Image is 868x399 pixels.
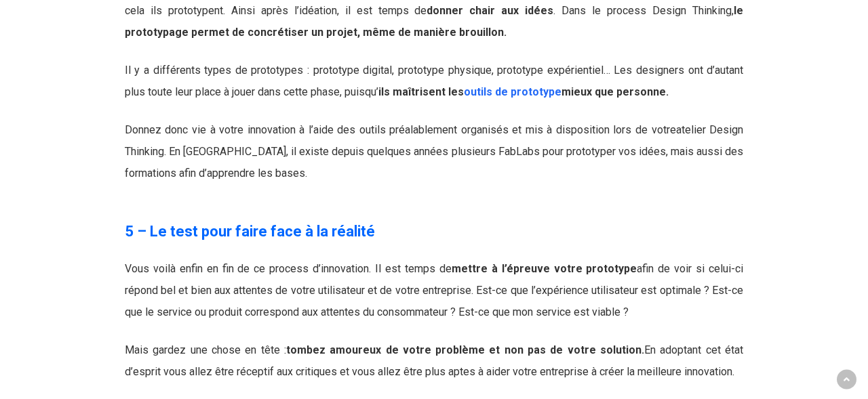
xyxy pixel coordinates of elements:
span: Vous voilà enfin en fin de ce process d’innovation. Il est temps de afin de voir si celui-ci répo... [125,262,743,318]
span: Il y a différents types de prototypes : prototype digital, prototype physique, prototype expérien... [125,64,743,98]
a: outils de prototype [464,85,561,98]
strong: mettre à l’épreuve votre prototype [452,262,637,275]
strong: tombez amoureux de votre problème et non pas de votre solution. [286,343,644,356]
strong: donner chair aux idées [427,4,553,17]
span: Mais gardez une chose en tête : En adoptant cet état d’esprit vous allez être réceptif aux critiq... [125,343,743,378]
strong: 5 – Le test pour faire face à la réalité [125,222,375,240]
span: Donnez donc vie à votre innovation à l’aide des outils préalablement organisés et mis à dispositi... [125,123,743,180]
strong: ils maîtrisent les mieux que personne. [378,85,669,98]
